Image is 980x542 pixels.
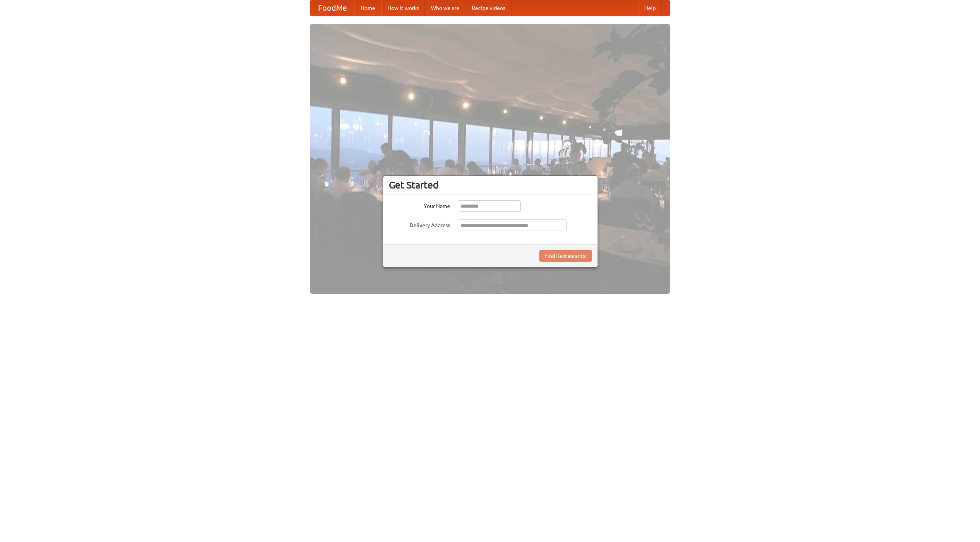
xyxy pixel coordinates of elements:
a: Help [638,0,662,16]
h3: Get Started [389,179,592,191]
a: Recipe videos [465,0,511,16]
label: Your Name [389,200,450,210]
a: FoodMe [310,0,354,16]
button: Find Restaurants! [539,250,592,262]
a: Who we are [425,0,465,16]
a: How it works [381,0,425,16]
label: Delivery Address [389,219,450,229]
a: Home [354,0,381,16]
